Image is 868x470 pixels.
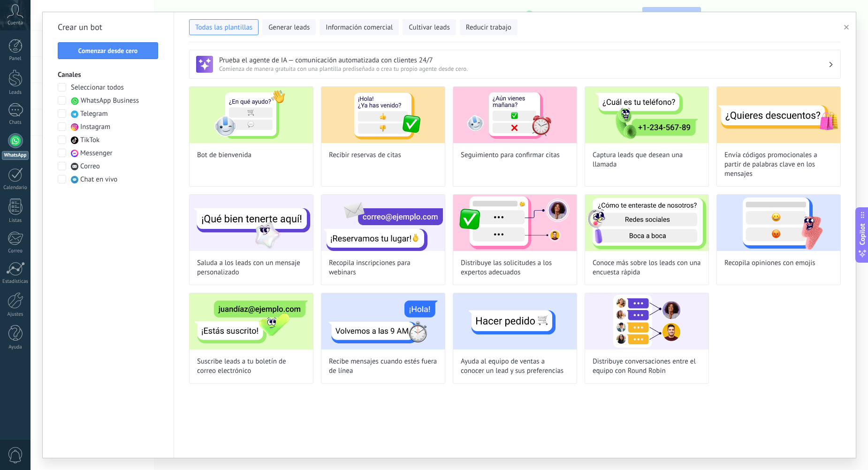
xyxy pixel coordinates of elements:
span: Recibir reservas de citas [329,151,401,160]
span: Ayuda al equipo de ventas a conocer un lead y sus preferencias [461,357,569,376]
span: TikTok [80,136,99,145]
span: Distribuye las solicitudes a los expertos adecuados [461,258,569,277]
img: Distribuye conversaciones entre el equipo con Round Robin [585,293,708,349]
img: Envía códigos promocionales a partir de palabras clave en los mensajes [717,87,840,143]
span: Comienza de manera gratuita con una plantilla prediseñada o crea tu propio agente desde cero. [219,65,828,73]
img: Saluda a los leads con un mensaje personalizado [190,195,313,251]
img: Recibe mensajes cuando estés fuera de línea [321,293,445,349]
div: Calendario [2,185,29,191]
span: Conoce más sobre los leads con una encuesta rápida [593,258,701,277]
img: Captura leads que desean una llamada [585,87,708,143]
span: Recibe mensajes cuando estés fuera de línea [329,357,437,376]
span: Cuenta [8,20,23,26]
span: Recopila opiniones con emojis [724,258,815,268]
button: Comenzar desde cero [58,42,158,59]
button: Reducir trabajo [460,19,518,35]
div: Leads [2,90,29,96]
h3: Prueba el agente de IA — comunicación automatizada con clientes 24/7 [219,56,828,65]
img: Bot de bienvenida [190,87,313,143]
div: Estadísticas [2,279,29,285]
div: WhatsApp [2,151,29,160]
button: Todas las plantillas [189,19,259,35]
img: Recopila inscripciones para webinars [321,195,445,251]
span: Todas las plantillas [195,23,252,32]
span: Envía códigos promocionales a partir de palabras clave en los mensajes [724,151,833,179]
button: Cultivar leads [403,19,456,35]
span: Cultivar leads [409,23,449,32]
img: Distribuye las solicitudes a los expertos adecuados [453,195,577,251]
span: Recopila inscripciones para webinars [329,258,437,277]
img: Recibir reservas de citas [321,87,445,143]
button: Información comercial [320,19,399,35]
span: Seleccionar todos [71,83,124,92]
span: Copilot [858,224,867,245]
h2: Crear un bot [58,20,159,35]
div: Chats [2,120,29,126]
div: Panel [2,56,29,62]
span: Saluda a los leads con un mensaje personalizado [197,258,305,277]
div: Ajustes [2,311,29,318]
img: Recopila opiniones con emojis [717,195,840,251]
span: Reducir trabajo [466,23,511,32]
button: Generar leads [262,19,316,35]
span: Instagram [80,122,110,132]
div: Correo [2,248,29,254]
span: Bot de bienvenida [197,151,251,160]
img: Seguimiento para confirmar citas [453,87,577,143]
span: WhatsApp Business [81,96,139,106]
span: Telegram [80,109,108,119]
span: Comenzar desde cero [78,47,138,54]
div: Listas [2,218,29,224]
span: Chat en vivo [80,175,117,184]
span: Correo [80,162,100,171]
span: Información comercial [326,23,393,32]
span: Captura leads que desean una llamada [593,151,701,169]
img: Conoce más sobre los leads con una encuesta rápida [585,195,708,251]
span: Generar leads [268,23,310,32]
span: Suscribe leads a tu boletín de correo electrónico [197,357,305,376]
span: Distribuye conversaciones entre el equipo con Round Robin [593,357,701,376]
img: Suscribe leads a tu boletín de correo electrónico [190,293,313,349]
h3: Canales [58,70,159,79]
div: Ayuda [2,344,29,350]
span: Seguimiento para confirmar citas [461,151,560,160]
span: Messenger [80,149,113,158]
img: Ayuda al equipo de ventas a conocer un lead y sus preferencias [453,293,577,349]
